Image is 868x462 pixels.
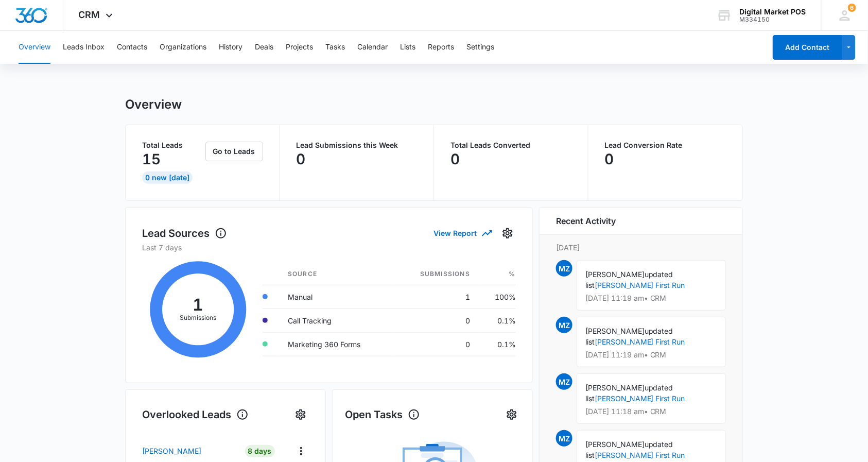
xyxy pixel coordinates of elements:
[400,31,415,64] button: Lists
[219,31,242,64] button: History
[160,31,206,64] button: Organizations
[499,225,516,242] button: Settings
[142,242,516,253] p: Last 7 days
[142,142,203,149] p: Total Leads
[556,317,572,333] span: MZ
[280,263,393,285] th: Source
[393,285,478,309] td: 1
[357,31,388,64] button: Calendar
[740,16,806,23] div: account id
[297,151,306,167] p: 0
[585,383,645,392] span: [PERSON_NAME]
[605,151,614,167] p: 0
[585,351,717,358] p: [DATE] 11:19 am • CRM
[595,394,685,403] a: [PERSON_NAME] First Run
[79,9,100,20] span: CRM
[280,309,393,332] td: Call Tracking
[142,226,227,241] h1: Lead Sources
[556,215,616,227] h6: Recent Activity
[345,407,420,422] h1: Open Tasks
[585,440,645,449] span: [PERSON_NAME]
[142,407,249,422] h1: Overlooked Leads
[556,430,572,447] span: MZ
[478,309,516,332] td: 0.1%
[286,31,313,64] button: Projects
[504,406,520,423] button: Settings
[19,31,50,64] button: Overview
[205,142,263,161] button: Go to Leads
[595,281,685,289] a: [PERSON_NAME] First Run
[117,31,147,64] button: Contacts
[142,172,193,184] div: 0 New [DATE]
[478,263,516,285] th: %
[478,332,516,356] td: 0.1%
[556,260,572,277] span: MZ
[605,142,726,149] p: Lead Conversion Rate
[433,224,491,242] button: View Report
[595,337,685,346] a: [PERSON_NAME] First Run
[773,35,842,60] button: Add Contact
[450,142,571,149] p: Total Leads Converted
[142,446,201,456] p: [PERSON_NAME]
[125,97,182,112] h1: Overview
[478,285,516,309] td: 100%
[205,147,263,156] a: Go to Leads
[393,332,478,356] td: 0
[245,445,275,457] div: 8 Days
[142,446,236,456] a: [PERSON_NAME]
[142,151,161,167] p: 15
[585,408,717,415] p: [DATE] 11:18 am • CRM
[740,8,806,16] div: account name
[556,242,726,253] p: [DATE]
[595,451,685,459] a: [PERSON_NAME] First Run
[280,285,393,309] td: Manual
[848,4,856,12] span: 6
[585,270,645,279] span: [PERSON_NAME]
[325,31,345,64] button: Tasks
[280,332,393,356] td: Marketing 360 Forms
[297,142,418,149] p: Lead Submissions this Week
[393,309,478,332] td: 0
[556,373,572,390] span: MZ
[255,31,273,64] button: Deals
[393,263,478,285] th: Submissions
[428,31,454,64] button: Reports
[848,4,856,12] div: notifications count
[585,327,645,335] span: [PERSON_NAME]
[466,31,494,64] button: Settings
[585,295,717,302] p: [DATE] 11:19 am • CRM
[63,31,105,64] button: Leads Inbox
[293,443,309,459] button: Actions
[292,406,309,423] button: Settings
[450,151,460,167] p: 0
